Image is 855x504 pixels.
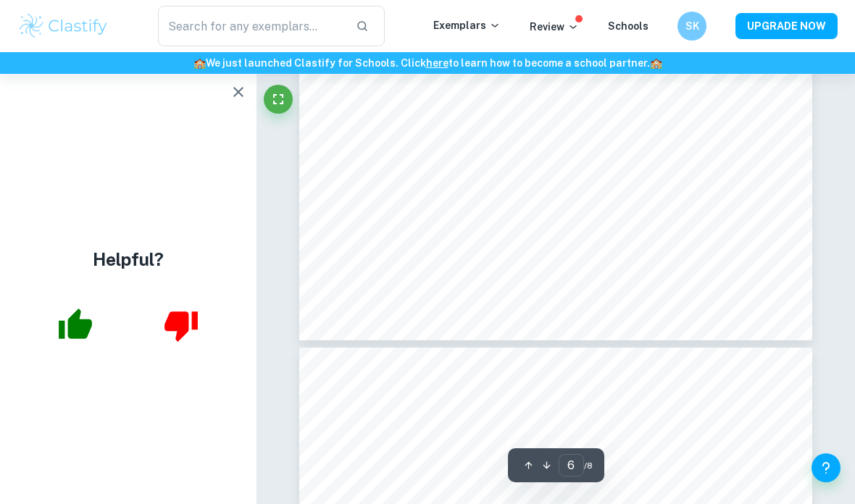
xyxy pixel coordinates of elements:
[684,18,701,34] h6: SK
[677,12,706,41] button: SK
[93,246,164,272] h4: Helpful?
[433,17,501,33] p: Exemplars
[608,20,648,32] a: Schools
[650,57,662,69] span: 🏫
[158,6,344,46] input: Search for any exemplars...
[735,13,838,39] button: UPGRADE NOW
[584,459,593,472] span: / 8
[193,57,206,69] span: 🏫
[426,57,449,69] a: here
[530,19,579,35] p: Review
[264,85,293,114] button: Fullscreen
[17,12,109,41] img: Clastify logo
[3,55,852,71] h6: We just launched Clastify for Schools. Click to learn how to become a school partner.
[812,453,841,482] button: Help and Feedback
